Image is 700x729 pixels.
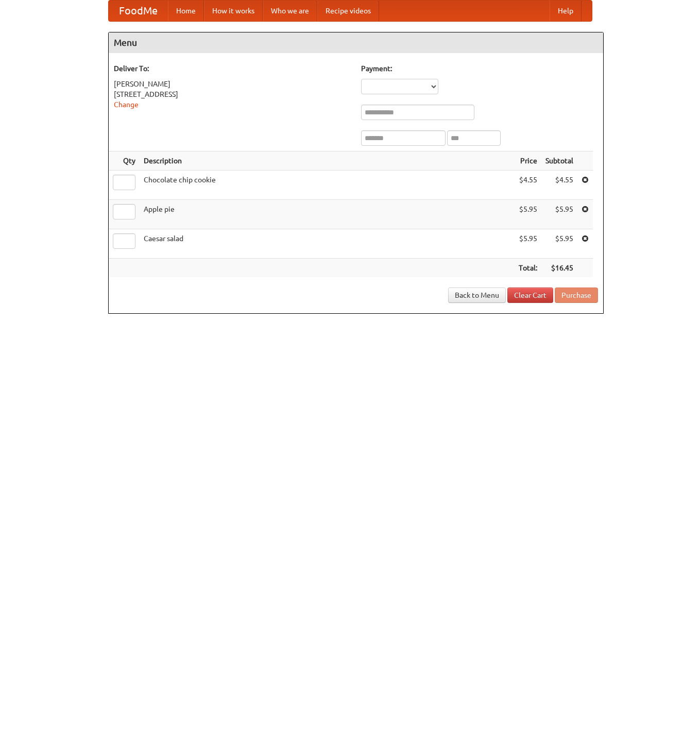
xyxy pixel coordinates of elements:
[515,200,541,229] td: $5.95
[168,1,204,21] a: Home
[109,32,603,53] h4: Menu
[515,229,541,259] td: $5.95
[140,200,515,229] td: Apple pie
[263,1,317,21] a: Who we are
[140,171,515,200] td: Chocolate chip cookie
[114,89,351,99] div: [STREET_ADDRESS]
[541,259,577,278] th: $16.45
[114,79,351,89] div: [PERSON_NAME]
[204,1,263,21] a: How it works
[140,151,515,171] th: Description
[541,171,577,200] td: $4.55
[541,200,577,229] td: $5.95
[541,151,577,171] th: Subtotal
[114,63,351,74] h5: Deliver To:
[109,151,140,171] th: Qty
[550,1,582,21] a: Help
[361,63,598,74] h5: Payment:
[140,229,515,259] td: Caesar salad
[515,259,541,278] th: Total:
[317,1,379,21] a: Recipe videos
[541,229,577,259] td: $5.95
[448,287,506,303] a: Back to Menu
[109,1,168,21] a: FoodMe
[114,100,139,109] a: Change
[515,171,541,200] td: $4.55
[515,151,541,171] th: Price
[555,287,598,303] button: Purchase
[507,287,553,303] a: Clear Cart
